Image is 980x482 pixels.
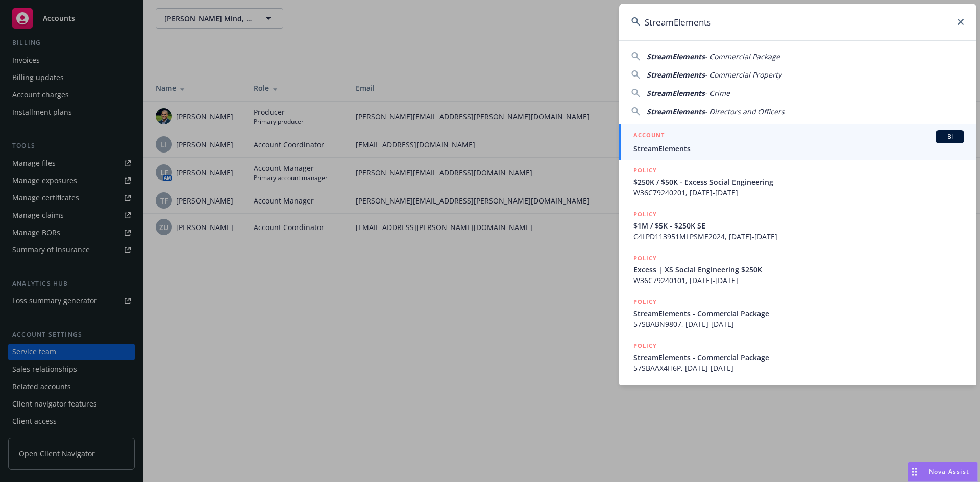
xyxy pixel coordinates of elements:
[619,247,976,291] a: POLICYExcess | XS Social Engineering $250KW36C79240101, [DATE]-[DATE]
[940,132,960,141] span: BI
[619,160,976,204] a: POLICY$250K / $50K - Excess Social EngineeringW36C79240201, [DATE]-[DATE]
[633,231,964,242] span: C4LPD113951MLPSME2024, [DATE]-[DATE]
[633,130,665,142] h5: ACCOUNT
[705,88,730,98] span: - Crime
[705,107,785,116] span: - Directors and Officers
[908,462,978,482] button: Nova Assist
[908,462,921,481] div: Drag to move
[633,165,657,175] h5: POLICY
[619,204,976,247] a: POLICY$1M / $5K - $250K SEC4LPD113951MLPSME2024, [DATE]-[DATE]
[633,275,964,286] span: W36C79240101, [DATE]-[DATE]
[633,352,964,363] span: StreamElements - Commercial Package
[633,253,657,263] h5: POLICY
[633,220,964,231] span: $1M / $5K - $250K SE
[647,88,705,98] span: StreamElements
[647,70,705,80] span: StreamElements
[633,187,964,198] span: W36C79240201, [DATE]-[DATE]
[633,176,964,187] span: $250K / $50K - Excess Social Engineering
[619,291,976,335] a: POLICYStreamElements - Commercial Package57SBABN9807, [DATE]-[DATE]
[633,264,964,275] span: Excess | XS Social Engineering $250K
[647,107,705,116] span: StreamElements
[647,52,705,61] span: StreamElements
[619,4,976,40] input: Search...
[705,70,781,80] span: - Commercial Property
[619,124,976,160] a: ACCOUNTBIStreamElements
[929,467,969,476] span: Nova Assist
[633,319,964,329] span: 57SBABN9807, [DATE]-[DATE]
[705,52,780,61] span: - Commercial Package
[633,297,657,307] h5: POLICY
[633,143,964,154] span: StreamElements
[633,209,657,219] h5: POLICY
[633,363,964,373] span: 57SBAAX4H6P, [DATE]-[DATE]
[619,335,976,379] a: POLICYStreamElements - Commercial Package57SBAAX4H6P, [DATE]-[DATE]
[633,308,964,319] span: StreamElements - Commercial Package
[633,341,657,351] h5: POLICY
